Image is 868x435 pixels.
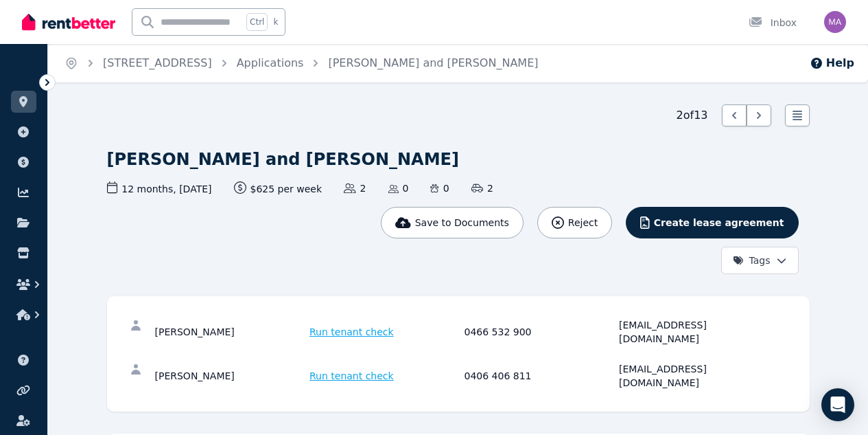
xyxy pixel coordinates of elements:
nav: Breadcrumb [48,44,554,82]
span: 0 [388,181,409,195]
div: [PERSON_NAME] [155,362,306,390]
div: 0466 532 900 [465,318,615,346]
button: Save to Documents [381,207,524,238]
span: Create lease agreement [654,216,784,230]
button: Reject [537,207,612,238]
div: 0406 406 811 [465,362,615,390]
span: Save to Documents [415,216,509,230]
span: 12 months , [DATE] [107,181,212,196]
button: Tags [721,247,799,274]
span: 2 of 13 [677,107,708,124]
span: 2 [344,181,366,195]
div: [EMAIL_ADDRESS][DOMAIN_NAME] [619,318,770,346]
span: Tags [733,254,771,267]
div: Open Intercom Messenger [821,388,854,421]
div: [EMAIL_ADDRESS][DOMAIN_NAME] [619,362,770,390]
div: [PERSON_NAME] [155,318,306,346]
img: Matthew [824,11,846,33]
span: Run tenant check [309,325,394,339]
a: [STREET_ADDRESS] [103,56,212,69]
a: Applications [237,56,304,69]
span: Reject [568,216,598,230]
span: 2 [471,181,493,195]
span: 0 [430,181,449,195]
span: Ctrl [246,13,268,31]
h1: [PERSON_NAME] and [PERSON_NAME] [107,148,459,170]
button: Create lease agreement [626,207,798,238]
div: Inbox [749,16,797,30]
span: Run tenant check [309,369,394,383]
button: Help [810,55,854,71]
img: RentBetter [22,12,115,32]
a: [PERSON_NAME] and [PERSON_NAME] [328,56,538,69]
span: $625 per week [234,181,322,196]
span: k [273,16,278,27]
